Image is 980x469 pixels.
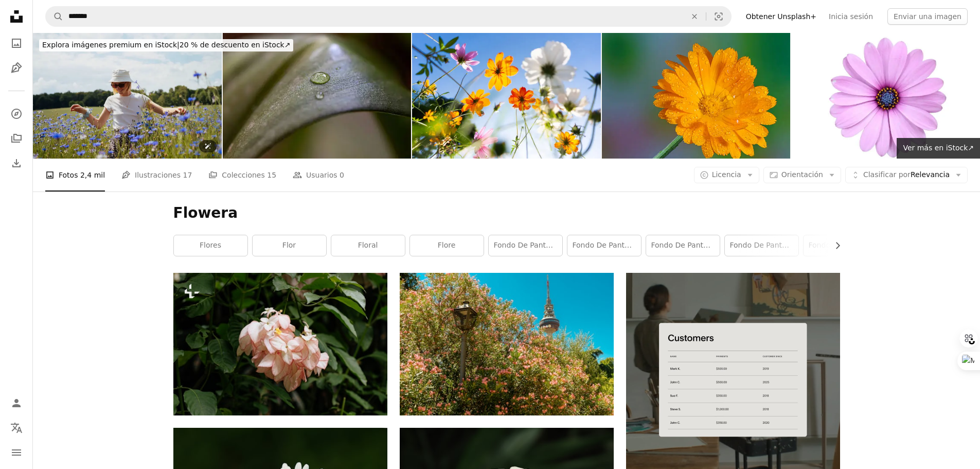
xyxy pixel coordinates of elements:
button: Borrar [683,7,706,26]
form: Encuentra imágenes en todo el sitio [45,6,732,27]
span: Explora imágenes premium en iStock | [42,41,180,49]
a: farola en blanco y negro [400,339,614,349]
button: Clasificar porRelevancia [845,167,968,183]
a: flor [253,235,326,256]
a: Inicio — Unsplash [6,6,27,29]
a: fondo de pantalla [646,235,720,256]
a: Historial de descargas [6,153,27,173]
a: Ver más en iStock↗ [897,138,980,159]
img: Gotas de agua en la hoja de una planta [223,33,412,159]
a: Iniciar sesión / Registrarse [6,393,27,413]
a: un racimo de flores rosadas con hojas verdes [173,339,387,349]
button: Licencia [694,167,759,183]
span: Ver más en iStock ↗ [903,144,974,152]
button: Idioma [6,418,27,438]
a: Obtener Unsplash+ [740,8,823,25]
a: fondo de pantalla estético [489,235,562,256]
a: fondo de pantalla 4k [725,235,798,256]
a: flores [174,235,247,256]
button: Buscar en Unsplash [46,7,63,26]
span: 17 [183,169,192,181]
img: un racimo de flores rosadas con hojas verdes [173,273,387,415]
a: fondo de pantalla de portátil [804,235,877,256]
a: flore [410,235,484,256]
img: farola en blanco y negro [400,273,614,415]
span: Relevancia [863,170,950,180]
a: Explorar [6,103,27,124]
img: Mujer joven en un mar de acianos azules [33,33,222,159]
span: Orientación [781,170,823,179]
a: Inicia sesión [823,8,879,25]
h1: Flowera [173,204,840,222]
button: Orientación [763,167,841,183]
div: 20 % de descuento en iStock ↗ [39,39,293,51]
a: floral [331,235,405,256]
span: 0 [340,169,344,181]
button: Búsqueda visual [706,7,731,26]
button: Enviar una imagen [887,8,968,25]
a: Explora imágenes premium en iStock|20 % de descuento en iStock↗ [33,33,299,58]
img: Flor de Osteospermum de margarita africana rosada única [791,33,980,159]
button: Menú [6,442,27,463]
button: desplazar lista a la derecha [828,235,840,256]
a: Usuarios 0 [293,159,344,192]
a: Ilustraciones [6,58,27,78]
span: 15 [267,169,276,181]
a: Fotos [6,33,27,54]
a: Ilustraciones 17 [121,159,192,192]
a: Colecciones 15 [208,159,276,192]
img: Close-up of a wild marigold (Calendula arvensis) flower head [602,33,791,159]
a: fondo de pantalla pantalla completum [567,235,641,256]
span: Clasificar por [863,170,911,179]
span: Licencia [712,170,741,179]
a: Colecciones [6,128,27,149]
img: Cosmos blooming in a park [412,33,601,159]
